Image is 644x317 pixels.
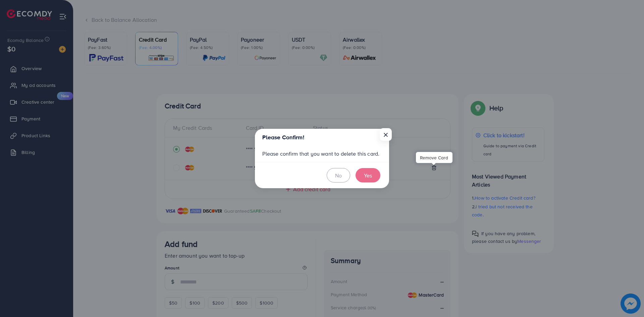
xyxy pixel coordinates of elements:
[356,168,380,182] button: Yes
[380,128,392,141] button: Close
[255,146,389,162] div: Please confirm that you want to delete this card.
[416,152,452,163] div: Remove Card
[262,133,304,142] h5: Please Confirm!
[327,168,350,182] button: No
